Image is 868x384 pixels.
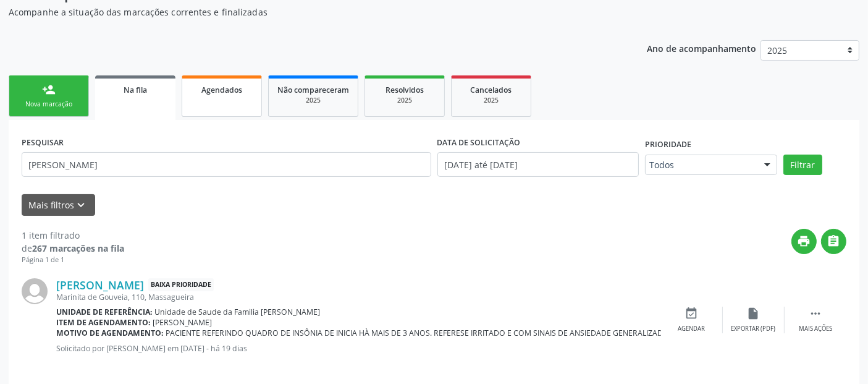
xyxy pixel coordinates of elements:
[809,307,822,320] i: 
[783,155,822,176] button: Filtrar
[75,198,88,212] i: keyboard_arrow_down
[22,194,95,216] button: Mais filtroskeyboard_arrow_down
[166,328,670,338] span: PACIENTE REFERINDO QUADRO DE INSÔNIA DE INICIA HÀ MAIS DE 3 ANOS. REFERESE IRRITADO E COM SINAIS ...
[22,278,48,304] img: img
[747,307,761,320] i: insert_drive_file
[18,100,80,109] div: Nova marcação
[374,96,436,105] div: 2025
[56,317,151,328] b: Item de agendamento:
[277,96,349,105] div: 2025
[153,317,213,328] span: [PERSON_NAME]
[42,83,56,96] div: person_add
[22,152,431,177] input: Nome, CNS
[471,85,512,95] span: Cancelados
[22,229,124,242] div: 1 item filtrado
[148,278,214,291] span: Baixa Prioridade
[645,135,691,155] label: Prioridade
[437,133,521,152] label: DATA DE SOLICITAÇÃO
[678,325,706,333] div: Agendar
[56,278,144,292] a: [PERSON_NAME]
[460,96,522,105] div: 2025
[32,242,124,254] strong: 267 marcações na fila
[649,159,752,171] span: Todos
[647,40,756,56] p: Ano de acompanhamento
[798,234,811,248] i: print
[799,325,832,333] div: Mais ações
[731,325,776,333] div: Exportar (PDF)
[22,133,64,152] label: PESQUISAR
[827,234,841,248] i: 
[155,307,321,317] span: Unidade de Saude da Familia [PERSON_NAME]
[22,255,124,265] div: Página 1 de 1
[124,85,147,95] span: Na fila
[56,328,164,338] b: Motivo de agendamento:
[791,229,817,254] button: print
[56,343,661,354] p: Solicitado por [PERSON_NAME] em [DATE] - há 19 dias
[9,6,604,19] p: Acompanhe a situação das marcações correntes e finalizadas
[277,85,349,95] span: Não compareceram
[821,229,846,254] button: 
[386,85,424,95] span: Resolvidos
[56,292,661,302] div: Marinita de Gouveia, 110, Massagueira
[201,85,242,95] span: Agendados
[22,242,124,255] div: de
[685,307,699,320] i: event_available
[56,307,153,317] b: Unidade de referência:
[437,152,639,177] input: Selecione um intervalo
